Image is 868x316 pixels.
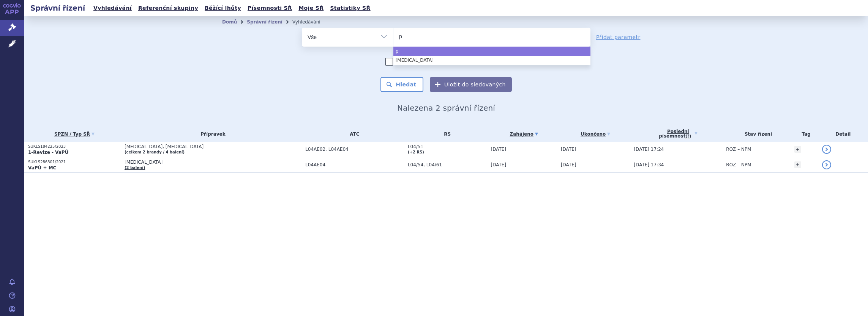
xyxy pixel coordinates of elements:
a: (2 balení) [125,166,145,170]
span: ROZ – NPM [726,162,751,167]
a: (celkem 2 brandy / 4 balení) [125,150,185,154]
span: [DATE] [491,162,507,167]
span: [DATE] [561,162,576,167]
th: RS [404,126,487,142]
button: Uložit do sledovaných [430,77,512,92]
li: [MEDICAL_DATA] [393,56,590,65]
li: Vyhledávání [292,16,330,28]
a: detail [822,145,831,154]
a: Správní řízení [247,19,282,25]
a: Běžící lhůty [202,3,243,13]
span: [MEDICAL_DATA] [125,160,301,165]
span: [MEDICAL_DATA], [MEDICAL_DATA] [125,144,301,149]
a: Statistiky SŘ [328,3,372,13]
a: Zahájeno [491,129,557,139]
th: Tag [791,126,818,142]
a: Přidat parametr [596,33,641,41]
span: L04AE02, L04AE04 [305,147,404,152]
button: Hledat [380,77,423,92]
th: Detail [818,126,868,142]
a: + [794,146,801,153]
a: SPZN / Typ SŘ [28,129,121,139]
span: ROZ – NPM [726,147,751,152]
p: SUKLS286301/2021 [28,160,121,165]
label: Zahrnout [DEMOGRAPHIC_DATA] přípravky [385,58,507,66]
a: Referenční skupiny [136,3,200,13]
a: Písemnosti SŘ [245,3,294,13]
h2: Správní řízení [24,3,91,13]
strong: VaPÚ + MC [28,165,56,171]
a: detail [822,160,831,169]
a: Domů [222,19,237,25]
th: Stav řízení [722,126,791,142]
a: Poslednípísemnost(?) [634,126,722,142]
p: SUKLS184225/2023 [28,144,121,149]
span: [DATE] [491,147,507,152]
a: Vyhledávání [91,3,134,13]
span: L04AE04 [305,162,404,167]
abbr: (?) [685,134,691,139]
span: Nalezena 2 správní řízení [397,103,495,113]
span: [DATE] 17:34 [634,162,664,167]
span: [DATE] [561,147,576,152]
span: [DATE] 17:24 [634,147,664,152]
li: p [393,47,590,56]
th: Přípravek [121,126,301,142]
a: (+2 RS) [408,150,424,154]
a: Ukončeno [561,129,630,139]
strong: 1-Revize - VaPÚ [28,150,68,155]
span: L04/51 [408,144,487,149]
a: + [794,161,801,168]
th: ATC [301,126,404,142]
span: L04/54, L04/61 [408,162,487,167]
a: Moje SŘ [296,3,326,13]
